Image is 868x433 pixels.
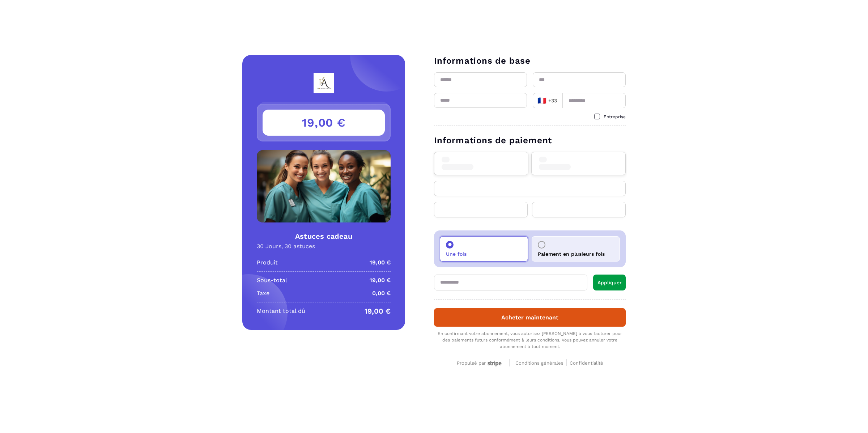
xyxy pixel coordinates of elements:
[457,360,503,366] div: Propulsé par
[434,135,626,146] h3: Informations de paiement
[434,55,626,67] h3: Informations de base
[434,330,626,350] div: En confirmant votre abonnement, vous autorisez [PERSON_NAME] à vous facturer pour des paiements f...
[370,258,391,267] p: 19,00 €
[257,150,391,222] img: Product Image
[365,307,391,315] p: 19,00 €
[559,95,560,106] input: Search for option
[370,276,391,285] p: 19,00 €
[372,289,391,298] p: 0,00 €
[537,95,558,106] span: +33
[457,359,503,366] a: Propulsé par
[446,251,467,257] p: Une fois
[294,73,353,93] img: logo
[570,359,603,366] a: Confidentialité
[257,243,391,250] p: 30 Jours, 30 astuces
[533,93,562,108] div: Search for option
[257,258,278,267] p: Produit
[434,308,626,327] button: Acheter maintenant
[537,95,546,106] span: 🇫🇷
[263,110,385,136] h3: 19,00 €
[515,360,563,366] span: Conditions générales
[604,114,626,119] span: Entreprise
[593,275,626,290] button: Appliquer
[257,231,391,241] h4: Astuces cadeau
[570,360,603,366] span: Confidentialité
[515,359,567,366] a: Conditions générales
[538,251,605,257] p: Paiement en plusieurs fois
